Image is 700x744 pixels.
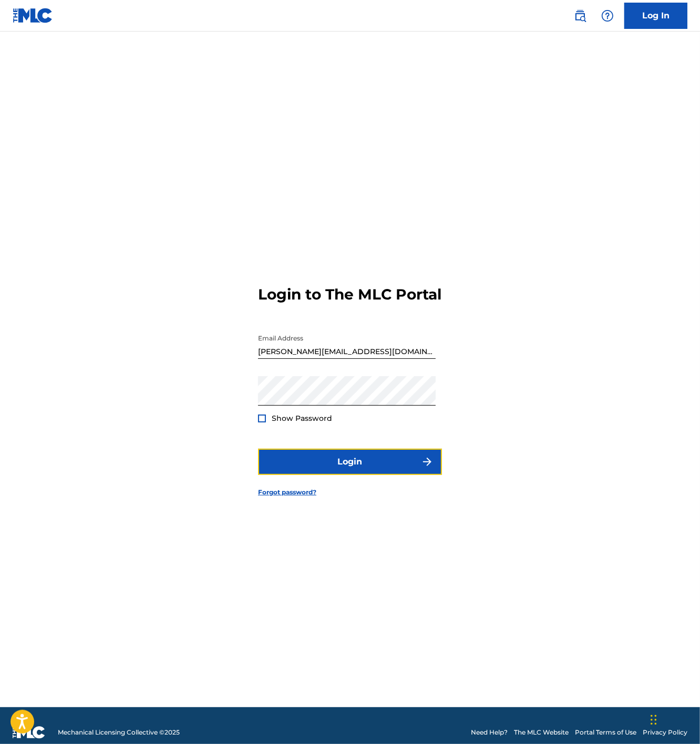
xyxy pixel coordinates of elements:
a: Portal Terms of Use [575,728,636,737]
div: Help [597,5,618,26]
img: f7272a7cc735f4ea7f67.svg [421,456,434,468]
span: Show Password [272,414,332,423]
button: Login [258,449,442,475]
h3: Login to The MLC Portal [258,285,441,304]
img: help [601,9,614,22]
a: The MLC Website [514,728,569,737]
img: logo [13,726,45,739]
img: MLC Logo [13,8,53,23]
img: search [574,9,586,22]
div: Drag [651,704,657,736]
a: Public Search [570,5,591,26]
a: Forgot password? [258,488,316,497]
iframe: Chat Widget [647,694,700,744]
a: Privacy Policy [643,728,687,737]
a: Need Help? [471,728,508,737]
span: Mechanical Licensing Collective © 2025 [58,728,180,737]
a: Log In [624,3,687,29]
